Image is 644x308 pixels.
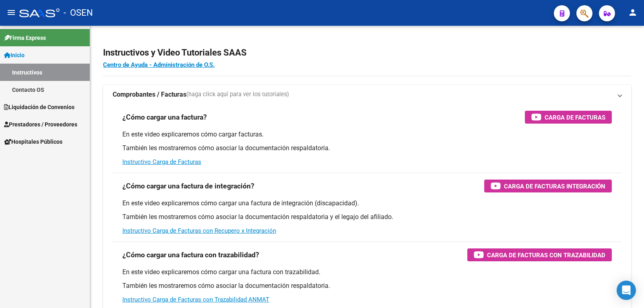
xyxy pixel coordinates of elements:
button: Carga de Facturas Integración [484,180,612,192]
a: Centro de Ayuda - Administración de O.S. [103,61,215,68]
span: Prestadores / Proveedores [4,120,77,129]
a: Instructivo Carga de Facturas [122,158,201,165]
strong: Comprobantes / Facturas [113,90,186,99]
mat-icon: person [628,8,638,17]
span: Liquidación de Convenios [4,103,74,112]
span: Carga de Facturas [545,112,605,122]
span: (haga click aquí para ver los tutoriales) [186,90,289,99]
h3: ¿Cómo cargar una factura con trazabilidad? [122,249,259,260]
mat-icon: menu [6,8,16,17]
mat-expansion-panel-header: Comprobantes / Facturas(haga click aquí para ver los tutoriales) [103,85,631,104]
h3: ¿Cómo cargar una factura de integración? [122,180,254,192]
span: - OSEN [64,4,93,22]
a: Instructivo Carga de Facturas con Trazabilidad ANMAT [122,296,269,303]
h3: ¿Cómo cargar una factura? [122,112,207,123]
a: Instructivo Carga de Facturas con Recupero x Integración [122,227,276,234]
p: En este video explicaremos cómo cargar una factura de integración (discapacidad). [122,199,612,208]
p: También les mostraremos cómo asociar la documentación respaldatoria. [122,144,612,153]
p: En este video explicaremos cómo cargar una factura con trazabilidad. [122,268,612,277]
span: Hospitales Públicos [4,137,62,146]
p: También les mostraremos cómo asociar la documentación respaldatoria. [122,281,612,290]
button: Carga de Facturas [525,111,612,124]
span: Carga de Facturas Integración [504,181,605,191]
p: También les mostraremos cómo asociar la documentación respaldatoria y el legajo del afiliado. [122,213,612,221]
span: Inicio [4,51,25,60]
div: Open Intercom Messenger [617,281,636,300]
h2: Instructivos y Video Tutoriales SAAS [103,45,631,60]
span: Carga de Facturas con Trazabilidad [487,250,605,260]
button: Carga de Facturas con Trazabilidad [467,248,612,261]
span: Firma Express [4,33,46,42]
p: En este video explicaremos cómo cargar facturas. [122,130,612,139]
